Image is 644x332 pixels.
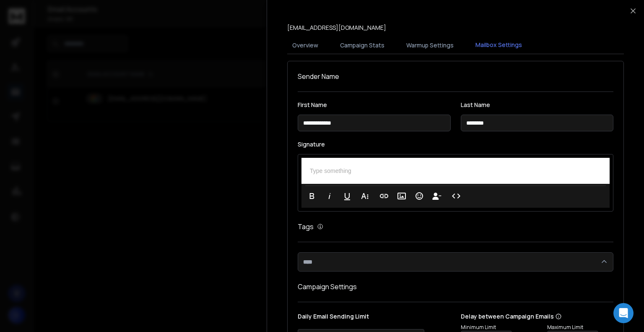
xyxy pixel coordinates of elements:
h1: Tags [298,222,314,232]
button: Warmup Settings [401,36,459,55]
button: Insert Unsubscribe Link [429,188,445,204]
p: Maximum Limit [547,324,630,331]
h1: Sender Name [298,71,613,81]
button: Code View [448,188,464,204]
button: Overview [287,36,323,55]
button: Underline (Ctrl+U) [339,188,355,204]
button: Bold (Ctrl+B) [304,188,320,204]
div: Open Intercom Messenger [613,303,634,323]
button: Emoticons [411,188,427,204]
button: Mailbox Settings [470,36,527,55]
p: Delay between Campaign Emails [461,312,630,321]
button: Italic (Ctrl+I) [322,188,338,204]
button: Insert Image (Ctrl+P) [394,188,410,204]
label: First Name [298,102,451,108]
h1: Campaign Settings [298,282,613,292]
label: Last Name [461,102,614,108]
button: Campaign Stats [335,36,390,55]
p: Daily Email Sending Limit [298,312,451,324]
label: Signature [298,141,613,147]
p: [EMAIL_ADDRESS][DOMAIN_NAME] [287,24,386,32]
p: Minimum Limit [461,324,544,331]
button: More Text [357,188,373,204]
button: Insert Link (Ctrl+K) [376,188,392,204]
